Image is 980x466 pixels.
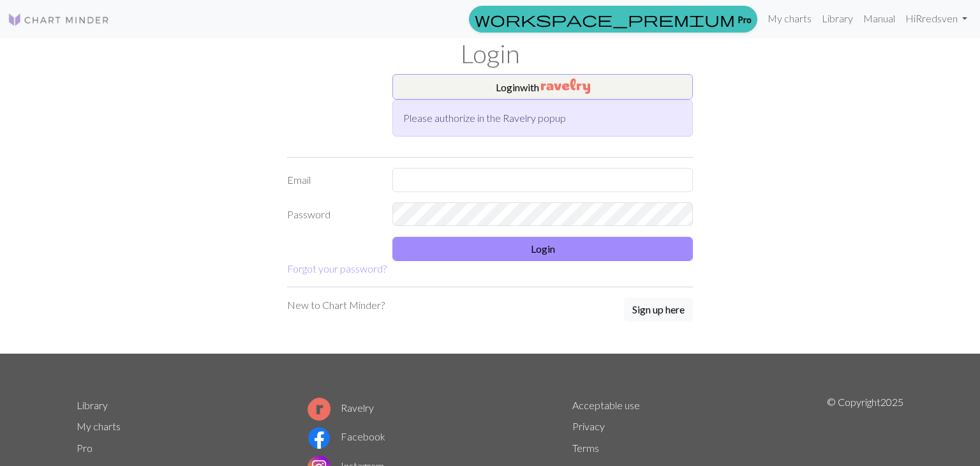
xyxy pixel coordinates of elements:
[77,399,108,411] a: Library
[8,12,110,27] img: Logo
[77,442,93,454] a: Pro
[541,79,590,94] img: Ravelry
[77,420,121,432] a: My charts
[308,398,330,421] img: Ravelry logo
[287,262,387,274] a: Forgot your password?
[392,237,693,261] button: Login
[287,297,385,313] p: New to Chart Minder?
[279,168,385,192] label: Email
[392,74,693,100] button: Loginwith
[469,6,757,33] a: Pro
[817,6,858,31] a: Library
[308,426,330,449] img: Facebook logo
[308,430,385,442] a: Facebook
[900,6,972,31] a: HiRredsven
[475,10,735,28] span: workspace_premium
[572,399,640,411] a: Acceptable use
[572,420,605,432] a: Privacy
[392,100,693,137] div: Please authorize in the Ravelry popup
[308,402,374,414] a: Ravelry
[279,202,385,227] label: Password
[858,6,900,31] a: Manual
[572,442,599,454] a: Terms
[624,297,693,323] a: Sign up here
[69,38,911,69] h1: Login
[762,6,817,31] a: My charts
[624,297,693,322] button: Sign up here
